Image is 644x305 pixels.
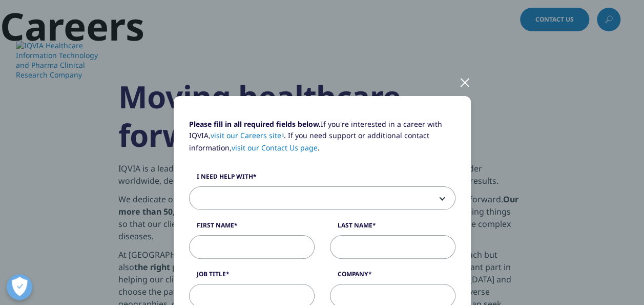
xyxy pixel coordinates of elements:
button: Open Preferences [7,274,32,300]
p: If you're interested in a career with IQVIA, . If you need support or additional contact informat... [189,119,455,161]
label: First Name [189,221,315,235]
label: I need help with [189,172,455,186]
label: Last Name [330,221,455,235]
a: visit our Contact Us page [232,143,318,153]
label: Company [330,270,455,284]
a: visit our Careers site [211,130,284,140]
strong: Please fill in all required fields below. [189,119,321,129]
label: Job Title [189,270,315,284]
